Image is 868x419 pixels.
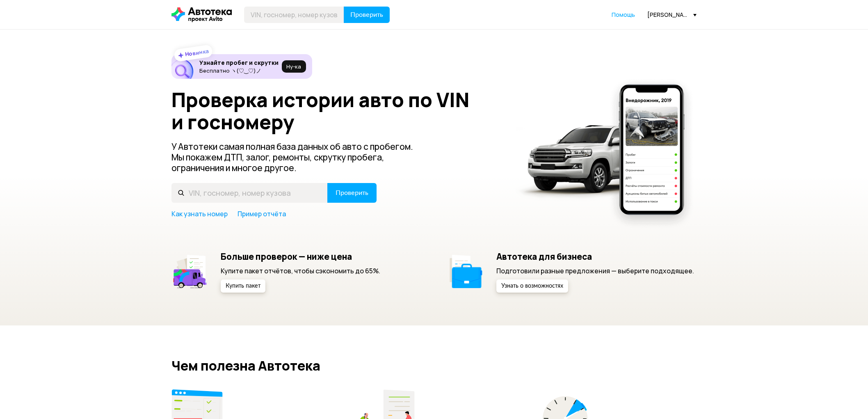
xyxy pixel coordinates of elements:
[501,283,563,289] span: Узнать о возможностях
[185,47,210,58] strong: Новинка
[221,251,380,262] h5: Больше проверок — ниже цена
[496,266,694,275] p: Подготовили разные предложения — выберите подходящее.
[171,141,427,173] p: У Автотеки самая полная база данных об авто с пробегом. Мы покажем ДТП, залог, ремонты, скрутку п...
[221,279,265,293] button: Купить пакет
[171,89,505,133] h1: Проверка истории авто по VIN и госномеру
[612,11,635,19] a: Помощь
[327,183,377,203] button: Проверить
[496,251,694,262] h5: Автотека для бизнеса
[226,283,260,289] span: Купить пакет
[647,11,697,18] div: [PERSON_NAME][EMAIL_ADDRESS][DOMAIN_NAME]
[286,63,301,70] span: Ну‑ка
[496,279,568,293] button: Узнать о возможностях
[221,266,380,275] p: Купите пакет отчётов, чтобы сэкономить до 65%.
[171,358,697,373] h2: Чем полезна Автотека
[238,209,286,218] a: Пример отчёта
[199,67,279,74] p: Бесплатно ヽ(♡‿♡)ノ
[336,190,368,196] span: Проверить
[350,11,383,18] span: Проверить
[171,183,328,203] input: VIN, госномер, номер кузова
[199,59,279,66] h6: Узнайте пробег и скрутки
[171,209,228,218] a: Как узнать номер
[344,7,390,23] button: Проверить
[244,7,344,23] input: VIN, госномер, номер кузова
